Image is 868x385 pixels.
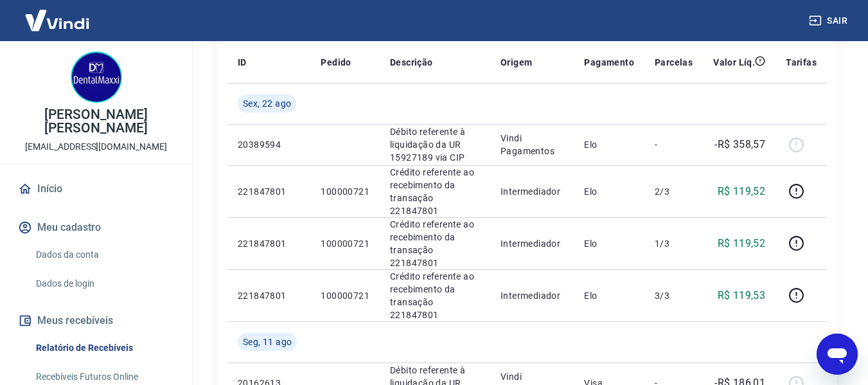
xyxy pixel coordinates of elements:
p: Intermediador [500,289,563,302]
p: R$ 119,52 [718,184,766,199]
p: Crédito referente ao recebimento da transação 221847801 [390,166,480,217]
p: Débito referente à liquidação da UR 15927189 via CIP [390,125,480,164]
p: [PERSON_NAME] [PERSON_NAME] [10,108,182,135]
p: 20389594 [238,138,300,151]
p: Intermediador [500,237,563,250]
p: Intermediador [500,185,563,198]
p: 2/3 [655,185,693,198]
a: Relatório de Recebíveis [31,335,177,361]
p: 100000721 [321,185,369,198]
img: Vindi [15,1,99,40]
p: Elo [584,289,634,302]
button: Meu cadastro [15,213,177,242]
span: Sex, 22 ago [243,97,291,110]
p: Pedido [321,56,351,69]
p: - [655,138,693,151]
p: Elo [584,237,634,250]
a: Dados de login [31,271,177,297]
p: Parcelas [655,56,693,69]
p: Tarifas [786,56,817,69]
p: Crédito referente ao recebimento da transação 221847801 [390,270,480,321]
button: Meus recebíveis [15,307,177,335]
p: Valor Líq. [713,56,755,69]
img: 8d7cc500-e82a-4139-83fb-4e11e4b6701f.jpeg [71,51,122,103]
p: 3/3 [655,289,693,302]
p: -R$ 358,57 [714,137,765,152]
p: 221847801 [238,237,300,250]
p: [EMAIL_ADDRESS][DOMAIN_NAME] [25,140,167,154]
p: R$ 119,52 [718,236,766,251]
p: 221847801 [238,289,300,302]
a: Dados da conta [31,242,177,268]
button: Sair [806,9,853,33]
p: Crédito referente ao recebimento da transação 221847801 [390,218,480,269]
p: Descrição [390,56,433,69]
p: 1/3 [655,237,693,250]
p: ID [238,56,247,69]
p: R$ 119,53 [718,288,766,303]
p: 100000721 [321,237,369,250]
p: Elo [584,185,634,198]
p: Origem [500,56,532,69]
iframe: Botão para abrir a janela de mensagens [817,334,858,375]
p: 100000721 [321,289,369,302]
a: Início [15,175,177,203]
p: 221847801 [238,185,300,198]
p: Vindi Pagamentos [500,132,563,157]
span: Seg, 11 ago [243,336,292,348]
p: Elo [584,138,634,151]
p: Pagamento [584,56,634,69]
